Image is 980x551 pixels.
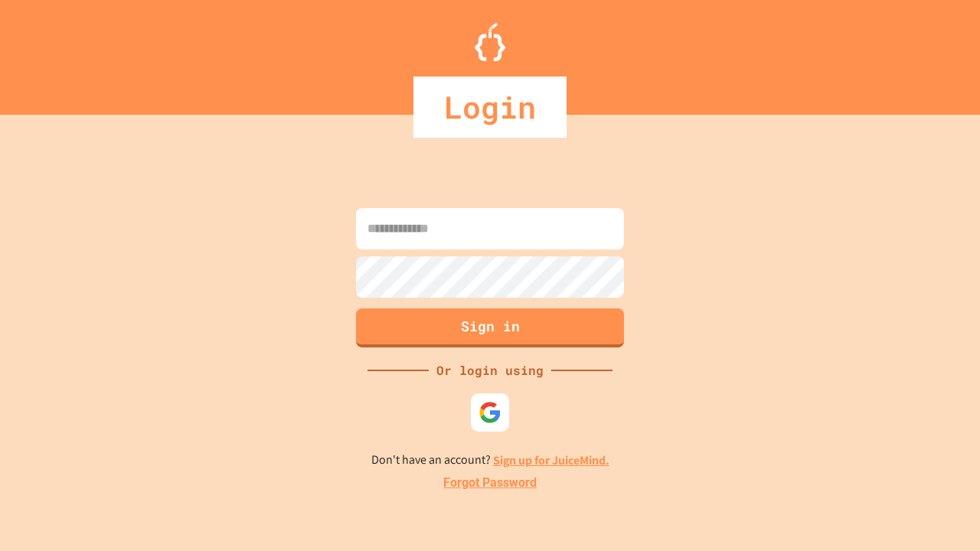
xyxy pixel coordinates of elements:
[479,401,501,424] img: google-icon.svg
[443,474,537,492] a: Forgot Password
[429,361,551,380] div: Or login using
[371,451,609,470] p: Don't have an account?
[475,23,505,61] img: Logo.svg
[493,452,609,468] a: Sign up for JuiceMind.
[413,77,567,138] div: Login
[356,308,624,347] button: Sign in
